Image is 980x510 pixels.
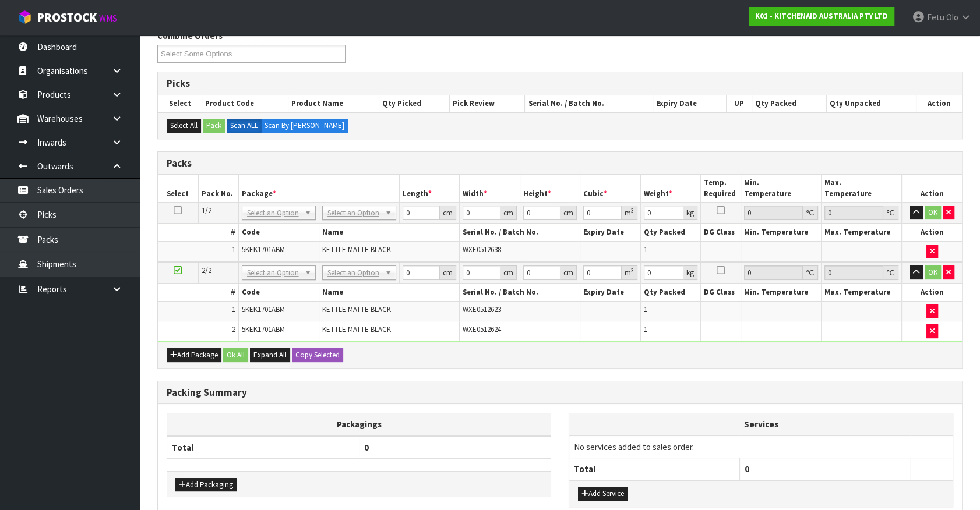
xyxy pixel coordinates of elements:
[916,95,962,112] th: Action
[242,304,285,314] span: 5KEK1701ABM
[167,158,953,169] h3: Packs
[741,175,822,202] th: Min. Temperature
[803,265,818,280] div: ℃
[560,206,577,220] div: cm
[202,206,211,215] span: 1/2
[322,304,391,314] span: KETTLE MATTE BLACK
[500,265,517,280] div: cm
[580,284,641,301] th: Expiry Date
[644,304,647,314] span: 1
[167,436,359,459] th: Total
[450,95,525,112] th: Pick Review
[463,324,501,334] span: WXE0512624
[167,387,953,398] h3: Packing Summary
[232,245,235,254] span: 1
[741,224,822,241] th: Min. Temperature
[247,266,300,280] span: Select an Option
[745,463,749,474] span: 0
[701,284,741,301] th: DG Class
[569,413,953,435] th: Services
[167,78,953,89] h3: Picks
[644,245,647,254] span: 1
[946,12,958,23] span: Olo
[157,30,223,42] label: Combine Orders
[158,284,238,301] th: #
[167,413,551,436] th: Packagings
[925,265,941,279] button: OK
[379,95,449,112] th: Qty Picked
[158,224,238,241] th: #
[925,206,941,219] button: OK
[727,95,752,112] th: UP
[653,95,727,112] th: Expiry Date
[463,245,501,254] span: WXE0512638
[622,265,637,280] div: m
[683,265,697,280] div: kg
[755,11,888,21] strong: K01 - KITCHENAID AUSTRALIA PTY LTD
[741,284,822,301] th: Min. Temperature
[440,206,456,220] div: cm
[902,224,963,241] th: Action
[440,265,456,280] div: cm
[253,350,287,360] span: Expand All
[242,324,285,334] span: 5KEK1701ABM
[322,324,391,334] span: KETTLE MATTE BLACK
[883,206,898,220] div: ℃
[319,284,460,301] th: Name
[175,478,237,492] button: Add Packaging
[460,224,580,241] th: Serial No. / Batch No.
[683,206,697,220] div: kg
[242,245,285,254] span: 5KEK1701ABM
[463,304,501,314] span: WXE0512623
[644,324,647,334] span: 1
[902,284,963,301] th: Action
[232,324,235,334] span: 2
[158,95,202,112] th: Select
[822,284,902,301] th: Max. Temperature
[578,487,628,501] button: Add Service
[569,435,953,458] td: No services added to sales order.
[238,224,319,241] th: Code
[580,175,641,202] th: Cubic
[927,12,944,23] span: Fetu
[701,224,741,241] th: DG Class
[902,175,963,202] th: Action
[399,175,460,202] th: Length
[560,265,577,280] div: cm
[99,13,117,24] small: WMS
[167,348,221,362] button: Add Package
[803,206,818,220] div: ℃
[749,7,894,26] a: K01 - KITCHENAID AUSTRALIA PTY LTD
[622,206,637,220] div: m
[500,206,517,220] div: cm
[319,224,460,241] th: Name
[327,266,380,280] span: Select an Option
[202,265,211,275] span: 2/2
[203,119,225,133] button: Pack
[640,284,701,301] th: Qty Packed
[883,265,898,280] div: ℃
[822,224,902,241] th: Max. Temperature
[232,304,235,314] span: 1
[460,284,580,301] th: Serial No. / Batch No.
[292,348,343,362] button: Copy Selected
[327,206,380,220] span: Select an Option
[520,175,580,202] th: Height
[640,224,701,241] th: Qty Packed
[202,95,288,112] th: Product Code
[247,206,300,220] span: Select an Option
[158,175,198,202] th: Select
[631,267,634,274] sup: 3
[640,175,701,202] th: Weight
[17,10,32,24] img: cube-alt.png
[37,10,97,25] span: ProStock
[198,175,238,202] th: Pack No.
[322,245,391,254] span: KETTLE MATTE BLACK
[569,458,739,480] th: Total
[250,348,290,362] button: Expand All
[631,207,634,214] sup: 3
[227,119,262,133] label: Scan ALL
[223,348,248,362] button: Ok All
[580,224,641,241] th: Expiry Date
[364,442,369,453] span: 0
